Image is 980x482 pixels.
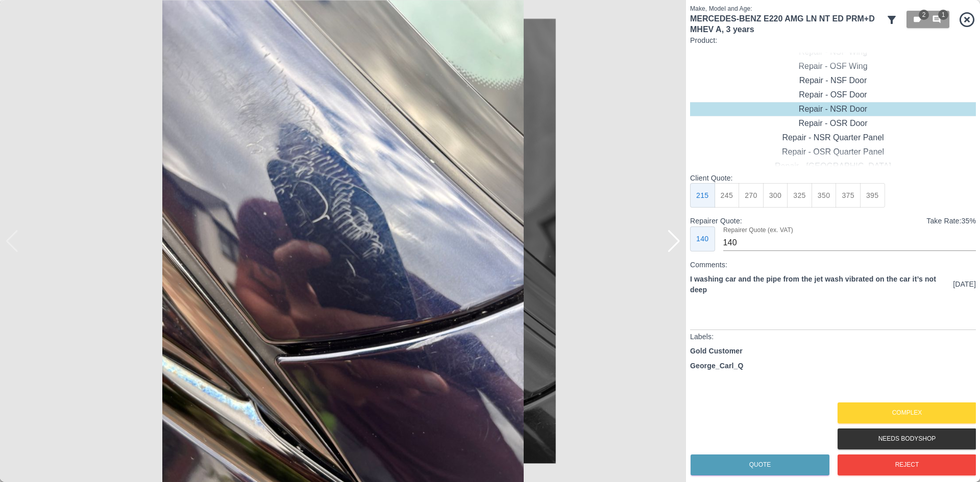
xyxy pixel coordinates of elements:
[715,183,740,208] button: 245
[836,183,861,208] button: 375
[690,102,976,116] div: Repair - NSR Door
[690,361,743,371] p: George_Carl_Q
[690,173,976,183] p: Client Quote:
[763,183,788,208] button: 300
[690,88,976,102] div: Repair - OSF Door
[739,183,764,208] button: 270
[906,11,949,28] button: 21
[690,59,976,73] div: Repair - OSF Wing
[690,145,976,159] div: Repair - OSR Quarter Panel
[812,183,837,208] button: 350
[953,279,976,290] p: [DATE]
[690,332,976,342] p: Labels:
[690,45,976,59] div: Repair - NSF Wing
[838,454,976,475] button: Reject
[690,131,976,145] div: Repair - NSR Quarter Panel
[690,35,976,45] p: Product:
[690,183,715,208] button: 215
[690,226,715,251] button: 140
[690,13,881,35] h1: MERCEDES-BENZ E220 AMG LN NT ED PRM+D MHEV A , 3 years
[690,73,976,88] div: Repair - NSF Door
[690,274,949,295] p: I washing car and the pipe from the jet wash vibrated on the car it’s not deep
[690,216,742,226] p: Repairer Quote:
[691,454,829,475] button: Quote
[838,402,976,423] button: Complex
[690,116,976,131] div: Repair - OSR Door
[860,183,885,208] button: 395
[838,428,976,449] button: Needs Bodyshop
[926,216,976,226] p: Take Rate: 35 %
[690,260,976,270] p: Comments:
[938,10,948,20] span: 1
[919,10,929,20] span: 2
[690,346,743,357] p: Gold Customer
[690,159,976,173] div: Repair - [GEOGRAPHIC_DATA]
[723,226,793,235] label: Repairer Quote (ex. VAT)
[690,4,881,13] p: Make, Model and Age:
[787,183,812,208] button: 325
